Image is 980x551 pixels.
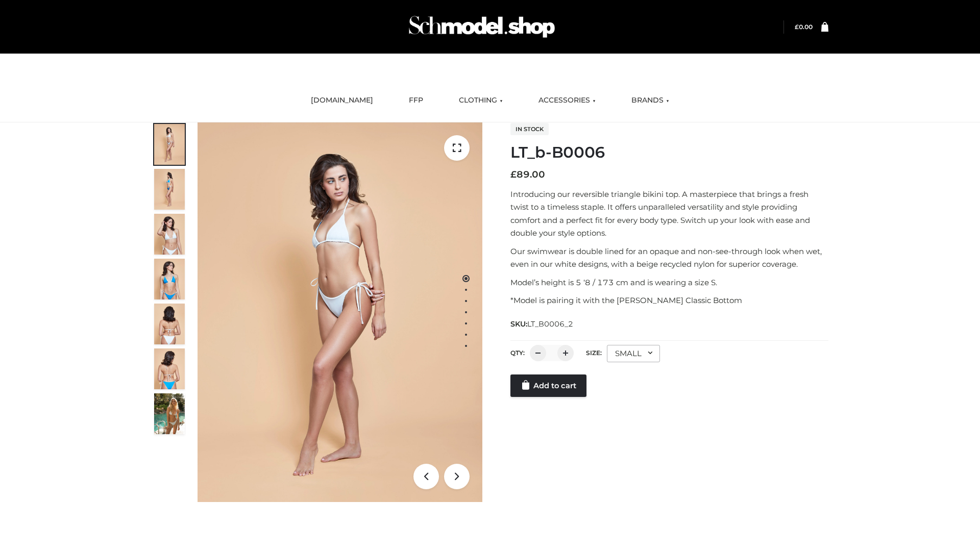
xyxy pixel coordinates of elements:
[451,89,510,112] a: CLOTHING
[154,169,185,210] img: ArielClassicBikiniTop_CloudNine_AzureSky_OW114ECO_2-scaled.jpg
[198,122,482,502] img: LT_b-B0006
[531,89,603,112] a: ACCESSORIES
[405,7,558,47] img: Schmodel Admin 964
[795,23,813,31] a: £0.00
[510,169,545,180] bdi: 89.00
[510,318,574,330] span: SKU:
[795,23,799,31] span: £
[510,349,525,357] label: QTY:
[401,89,431,112] a: FFP
[795,23,813,31] bdi: 0.00
[607,345,660,362] div: SMALL
[154,259,185,299] img: ArielClassicBikiniTop_CloudNine_AzureSky_OW114ECO_4-scaled.jpg
[624,89,677,112] a: BRANDS
[510,374,586,397] a: Add to cart
[154,214,185,255] img: ArielClassicBikiniTop_CloudNine_AzureSky_OW114ECO_3-scaled.jpg
[586,349,602,357] label: Size:
[154,124,185,165] img: ArielClassicBikiniTop_CloudNine_AzureSky_OW114ECO_1-scaled.jpg
[154,348,185,389] img: ArielClassicBikiniTop_CloudNine_AzureSky_OW114ECO_8-scaled.jpg
[510,169,517,180] span: £
[154,393,185,434] img: Arieltop_CloudNine_AzureSky2.jpg
[510,123,549,135] span: In stock
[510,294,828,307] p: *Model is pairing it with the [PERSON_NAME] Classic Bottom
[510,188,828,240] p: Introducing our reversible triangle bikini top. A masterpiece that brings a fresh twist to a time...
[510,276,828,289] p: Model’s height is 5 ‘8 / 173 cm and is wearing a size S.
[510,143,828,162] h1: LT_b-B0006
[510,245,828,271] p: Our swimwear is double lined for an opaque and non-see-through look when wet, even in our white d...
[154,304,185,344] img: ArielClassicBikiniTop_CloudNine_AzureSky_OW114ECO_7-scaled.jpg
[303,89,381,112] a: [DOMAIN_NAME]
[527,319,573,329] span: LT_B0006_2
